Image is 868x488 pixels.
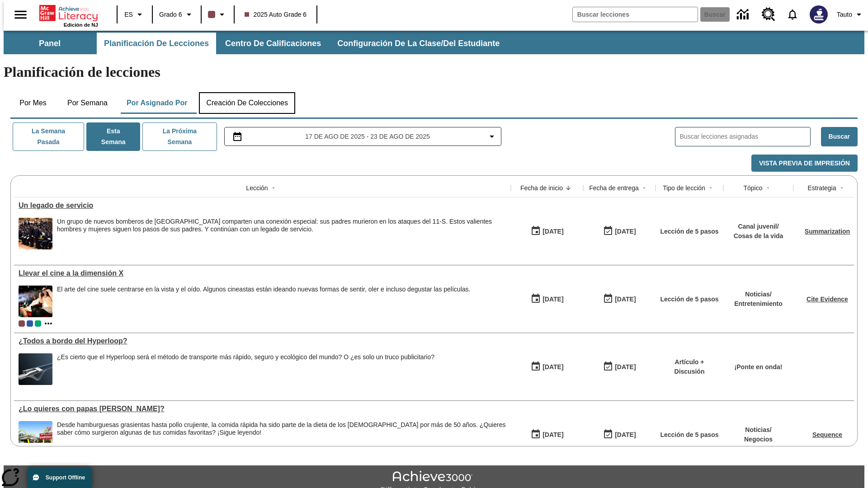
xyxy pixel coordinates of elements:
[600,358,639,375] button: 06/30/26: Último día en que podrá accederse la lección
[807,183,836,192] div: Estrategia
[743,183,762,192] div: Tópico
[156,6,198,23] button: Grado: Grado 6, Elige un grado
[821,127,858,146] button: Buscar
[833,6,868,23] button: Perfil/Configuración
[600,426,639,443] button: 07/20/26: Último día en que podrá accederse la lección
[589,183,639,192] div: Fecha de entrega
[199,92,295,114] button: Creación de colecciones
[542,429,563,441] div: [DATE]
[57,218,506,233] div: Un grupo de nuevos bomberos de [GEOGRAPHIC_DATA] comparten una conexión especial: sus padres muri...
[763,183,774,193] button: Sort
[57,353,434,385] div: ¿Es cierto que el Hyperloop será el método de transporte más rápido, seguro y ecológico del mundo...
[245,10,307,19] span: 2025 Auto Grade 6
[810,5,828,23] img: Avatar
[204,6,231,23] button: El color de la clase es café oscuro. Cambiar el color de la clase.
[246,183,268,192] div: Lección
[27,320,33,327] div: OL 2025 Auto Grade 7
[268,183,279,193] button: Sort
[600,223,639,240] button: 08/19/25: Último día en que podrá accederse la lección
[7,1,34,28] button: Abrir el menú lateral
[57,421,506,453] div: Desde hamburguesas grasientas hasta pollo crujiente, la comida rápida ha sido parte de la dieta d...
[57,353,434,361] div: ¿Es cierto que el Hyperloop será el método de transporte más rápido, seguro y ecológico del mundo...
[19,337,506,345] a: ¿Todos a bordo del Hyperloop?, Lecciones
[734,231,783,241] p: Cosas de la vida
[19,405,506,413] div: ¿Lo quieres con papas fritas?
[660,227,718,236] p: Lección de 5 pasos
[4,64,864,80] h1: Planificación de lecciones
[660,295,718,304] p: Lección de 5 pasos
[781,3,804,26] a: Notificaciones
[13,122,84,151] button: La semana pasada
[124,10,133,19] span: ES
[744,435,773,444] p: Negocios
[57,286,470,317] div: El arte del cine suele centrarse en la vista y el oído. Algunos cineastas están ideando nuevas fo...
[27,467,92,488] button: Support Offline
[520,183,563,192] div: Fecha de inicio
[19,202,506,210] a: Un legado de servicio, Lecciones
[660,430,718,440] p: Lección de 5 pasos
[4,31,864,54] div: Subbarra de navegación
[218,33,328,54] button: Centro de calificaciones
[573,7,698,22] input: Buscar campo
[734,222,783,231] p: Canal juvenil /
[542,226,563,237] div: [DATE]
[660,357,719,376] p: Artículo + Discusión
[43,318,54,329] button: Mostrar más clases
[35,320,41,327] div: 2025 Auto Grade 4
[19,337,506,345] div: ¿Todos a bordo del Hyperloop?
[19,269,506,277] div: Llevar el cine a la dimensión X
[19,269,506,277] a: Llevar el cine a la dimensión X, Lecciones
[663,183,705,192] div: Tipo de lección
[528,291,566,308] button: 08/18/25: Primer día en que estuvo disponible la lección
[812,431,842,438] a: Sequence
[805,228,850,235] a: Summarization
[528,223,566,240] button: 08/19/25: Primer día en que estuvo disponible la lección
[735,362,783,372] p: ¡Ponte en onda!
[731,2,756,27] a: Centro de información
[19,405,506,413] a: ¿Lo quieres con papas fritas?, Lecciones
[615,294,636,305] div: [DATE]
[120,6,149,23] button: Lenguaje: ES, Selecciona un idioma
[119,92,195,114] button: Por asignado por
[10,92,56,114] button: Por mes
[159,10,182,19] span: Grado 6
[19,320,25,327] div: Clase actual
[563,183,574,193] button: Sort
[705,183,716,193] button: Sort
[837,10,852,19] span: Tauto
[19,202,506,210] div: Un legado de servicio
[228,131,498,142] button: Seleccione el intervalo de fechas opción del menú
[639,183,650,193] button: Sort
[600,291,639,308] button: 08/24/25: Último día en que podrá accederse la lección
[528,358,566,375] button: 07/21/25: Primer día en que estuvo disponible la lección
[744,425,773,435] p: Noticias /
[542,294,563,305] div: [DATE]
[756,2,781,27] a: Centro de recursos, Se abrirá en una pestaña nueva.
[528,426,566,443] button: 07/14/25: Primer día en que estuvo disponible la lección
[97,33,216,54] button: Planificación de lecciones
[4,33,508,54] div: Subbarra de navegación
[19,421,52,453] img: Uno de los primeros locales de McDonald's, con el icónico letrero rojo y los arcos amarillos.
[60,92,115,114] button: Por semana
[86,122,140,151] button: Esta semana
[542,361,563,373] div: [DATE]
[19,218,52,249] img: una fotografía de la ceremonia de graduación de la promoción de 2019 del Departamento de Bomberos...
[39,4,98,22] a: Portada
[804,3,833,26] button: Escoja un nuevo avatar
[19,353,52,385] img: Representación artística del vehículo Hyperloop TT entrando en un túnel
[615,429,636,441] div: [DATE]
[57,421,506,436] div: Desde hamburguesas grasientas hasta pollo crujiente, la comida rápida ha sido parte de la dieta d...
[486,131,497,142] svg: Collapse Date Range Filter
[142,122,217,151] button: La próxima semana
[836,183,847,193] button: Sort
[57,218,506,249] div: Un grupo de nuevos bomberos de Nueva York comparten una conexión especial: sus padres murieron en...
[734,299,783,309] p: Entretenimiento
[305,132,429,141] span: 17 de ago de 2025 - 23 de ago de 2025
[615,361,636,373] div: [DATE]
